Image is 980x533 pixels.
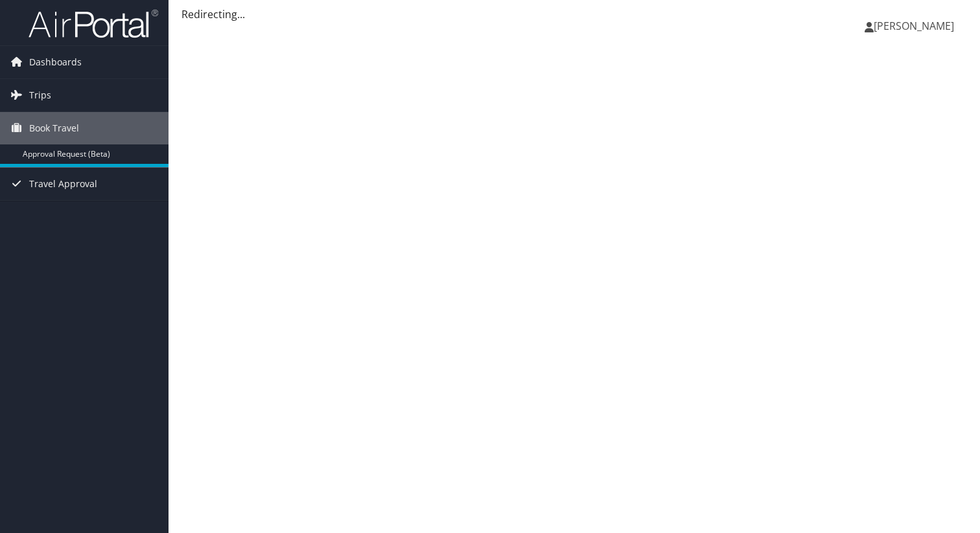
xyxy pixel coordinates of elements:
[874,19,954,33] span: [PERSON_NAME]
[29,168,97,200] span: Travel Approval
[29,112,79,144] span: Book Travel
[29,8,158,39] img: airportal-logo.png
[29,46,82,78] span: Dashboards
[865,6,967,45] a: [PERSON_NAME]
[29,79,51,111] span: Trips
[181,6,967,22] div: Redirecting...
